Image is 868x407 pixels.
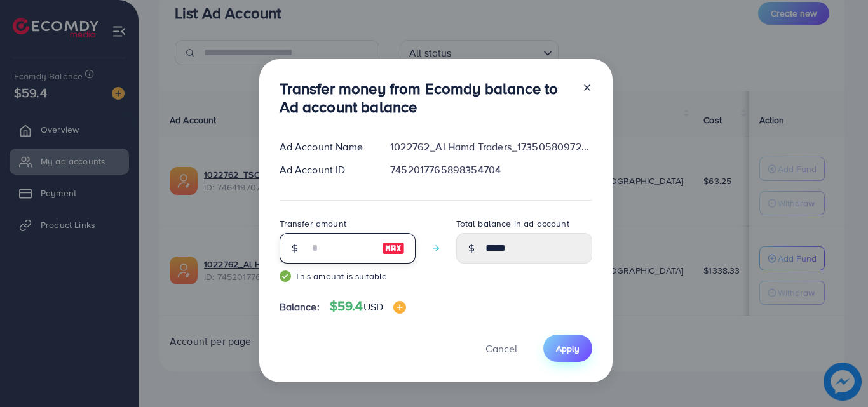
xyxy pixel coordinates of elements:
[269,140,381,154] div: Ad Account Name
[470,335,533,362] button: Cancel
[280,270,291,282] img: guide
[280,270,416,283] small: This amount is suitable
[456,217,569,230] label: Total balance in ad account
[330,298,406,314] h4: $59.4
[280,79,572,116] h3: Transfer money from Ecomdy balance to Ad account balance
[543,335,592,362] button: Apply
[556,342,580,355] span: Apply
[485,342,517,356] span: Cancel
[393,301,406,314] img: image
[269,163,381,177] div: Ad Account ID
[380,163,602,177] div: 7452017765898354704
[280,300,320,314] span: Balance:
[380,140,602,154] div: 1022762_Al Hamd Traders_1735058097282
[363,300,383,314] span: USD
[382,241,405,256] img: image
[280,217,346,230] label: Transfer amount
